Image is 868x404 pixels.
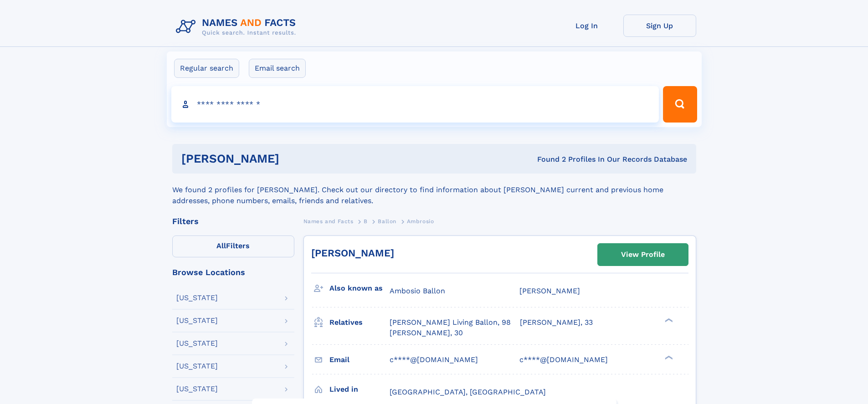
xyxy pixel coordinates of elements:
[303,215,354,227] a: Names and Facts
[550,15,623,37] a: Log In
[364,218,368,225] span: B
[390,388,546,396] span: [GEOGRAPHIC_DATA], [GEOGRAPHIC_DATA]
[181,153,408,164] h1: [PERSON_NAME]
[390,328,463,338] a: [PERSON_NAME], 30
[176,385,218,393] div: [US_STATE]
[329,382,390,397] h3: Lived in
[174,59,239,78] label: Regular search
[519,286,580,295] span: [PERSON_NAME]
[378,218,396,225] span: Ballon
[172,268,294,276] div: Browse Locations
[378,215,396,227] a: Ballon
[176,363,218,370] div: [US_STATE]
[663,86,697,123] button: Search Button
[621,244,665,265] div: View Profile
[623,15,696,37] a: Sign Up
[663,317,673,323] div: ❯
[176,317,218,324] div: [US_STATE]
[408,154,687,164] div: Found 2 Profiles In Our Records Database
[329,281,390,296] h3: Also known as
[329,315,390,330] h3: Relatives
[390,286,445,295] span: Ambosio Ballon
[172,235,294,257] label: Filters
[329,352,390,368] h3: Email
[311,247,394,259] a: [PERSON_NAME]
[216,241,226,250] span: All
[407,218,434,225] span: Ambrosio
[663,354,673,360] div: ❯
[249,59,306,78] label: Email search
[598,244,688,266] a: View Profile
[520,317,593,327] a: [PERSON_NAME], 33
[172,174,696,206] div: We found 2 profiles for [PERSON_NAME]. Check out our directory to find information about [PERSON_...
[176,294,218,302] div: [US_STATE]
[390,317,511,327] a: [PERSON_NAME] Living Ballon, 98
[364,215,368,227] a: B
[176,340,218,347] div: [US_STATE]
[172,15,303,39] img: Logo Names and Facts
[172,217,294,225] div: Filters
[171,86,659,123] input: search input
